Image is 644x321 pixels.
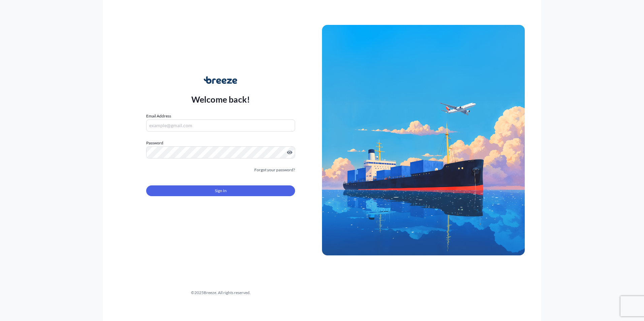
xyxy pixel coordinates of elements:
span: Sign In [215,187,227,194]
img: Ship illustration [322,25,525,255]
label: Email Address [146,113,171,119]
button: Show password [287,150,292,155]
label: Password [146,140,295,146]
a: Forgot your password? [254,167,295,173]
button: Sign In [146,185,295,196]
input: example@gmail.com [146,119,295,132]
p: Welcome back! [191,94,250,105]
div: © 2025 Breeze. All rights reserved. [119,289,322,296]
